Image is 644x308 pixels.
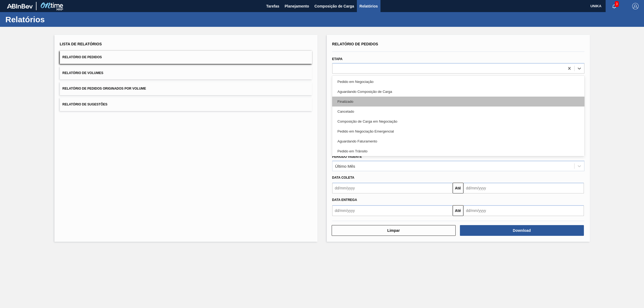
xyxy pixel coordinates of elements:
[314,3,354,9] span: Composição de Carga
[332,176,354,179] span: Data coleta
[60,51,312,64] button: Relatório de Pedidos
[332,225,456,236] button: Limpar
[332,107,584,116] div: Cancelado
[332,126,584,136] div: Pedido em Negociação Emergencial
[463,205,584,216] input: dd/mm/yyyy
[460,225,584,236] button: Download
[453,205,463,216] button: Até
[332,136,584,146] div: Aguardando Faturamento
[332,57,343,61] label: Etapa
[63,55,102,59] span: Relatório de Pedidos
[7,4,33,9] img: TNhmsLtSVTkK8tSr43FrP2fwEKptu5GPRR3wAAAABJRU5ErkJggg==
[453,183,463,193] button: Até
[332,116,584,126] div: Composição de Carga em Negociação
[60,98,312,111] button: Relatório de Sugestões
[615,1,619,7] span: 3
[332,155,362,159] label: Período Vigente
[266,3,279,9] span: Tarefas
[63,102,108,106] span: Relatório de Sugestões
[60,42,102,46] span: Lista de Relatórios
[332,77,584,87] div: Pedido em Negociação
[335,164,355,168] div: Último Mês
[360,3,378,9] span: Relatórios
[60,67,312,80] button: Relatório de Volumes
[5,16,101,23] h1: Relatórios
[60,82,312,95] button: Relatório de Pedidos Originados por Volume
[463,183,584,193] input: dd/mm/yyyy
[332,87,584,97] div: Aguardando Composição de Carga
[332,183,453,193] input: dd/mm/yyyy
[632,3,639,9] img: Logout
[63,71,103,75] span: Relatório de Volumes
[606,2,623,10] button: Notificações
[332,146,584,156] div: Pedido em Trânsito
[63,87,146,90] span: Relatório de Pedidos Originados por Volume
[285,3,309,9] span: Planejamento
[332,198,357,202] span: Data entrega
[332,97,584,107] div: Finalizado
[332,42,378,46] span: Relatório de Pedidos
[332,205,453,216] input: dd/mm/yyyy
